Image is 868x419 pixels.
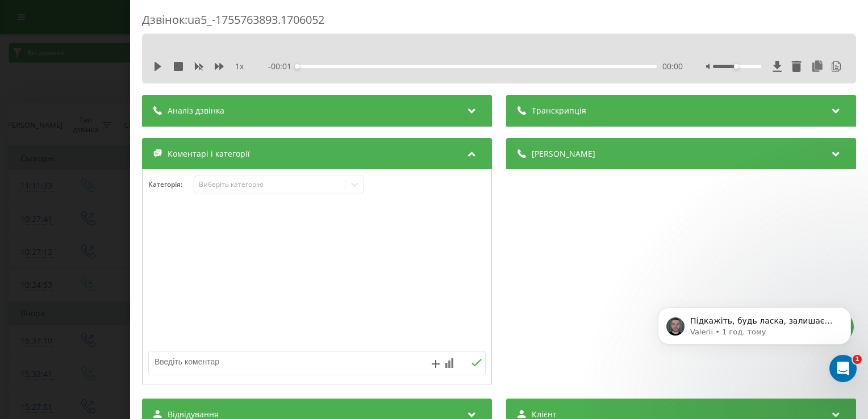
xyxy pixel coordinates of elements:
[532,148,595,160] span: [PERSON_NAME]
[295,64,299,69] div: Accessibility label
[199,180,341,189] div: Виберіть категорію
[662,61,683,72] span: 00:00
[532,105,586,116] span: Транскрипція
[142,12,856,34] div: Дзвінок : ua5_-1755763893.1706052
[268,61,297,72] span: - 00:01
[853,355,862,364] span: 1
[829,355,857,382] iframe: Intercom live chat
[641,283,868,388] iframe: Intercom notifications повідомлення
[168,148,250,160] span: Коментарі і категорії
[235,61,244,72] span: 1 x
[168,105,224,116] span: Аналіз дзвінка
[734,64,738,69] div: Accessibility label
[148,181,194,188] h4: Категорія :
